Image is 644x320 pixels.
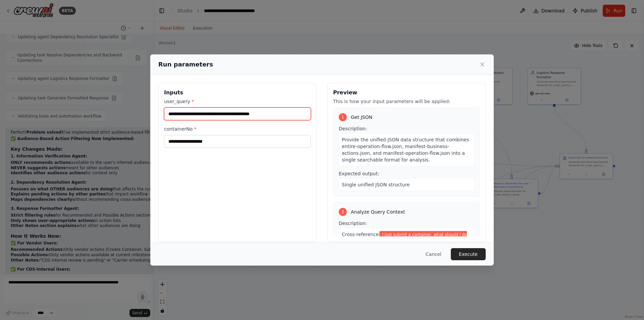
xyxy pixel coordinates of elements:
[164,126,311,132] label: containerNo
[342,137,469,163] span: Provide the unified JSON data structure that combines entire-operation-flow.json, manifest-busine...
[339,171,379,176] span: Expected output:
[164,89,311,97] h3: Inputs
[164,98,311,105] label: user_query
[420,248,447,260] button: Cancel
[333,89,480,97] h3: Preview
[342,232,379,237] span: Cross-reference
[158,60,213,69] h2: Run parameters
[339,221,367,226] span: Description:
[333,98,480,105] p: This is how your input parameters will be applied:
[339,208,347,216] div: 2
[339,113,347,121] div: 1
[342,231,467,245] span: Variable: user_query
[451,248,486,260] button: Execute
[351,114,372,121] span: Get JSON
[351,209,405,215] span: Analyze Query Context
[342,182,410,187] span: Single unified JSON structure
[339,126,367,131] span: Description:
